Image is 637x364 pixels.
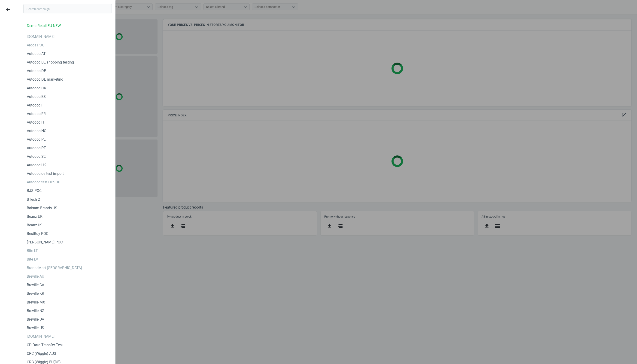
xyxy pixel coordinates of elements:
[27,34,55,39] div: [DOMAIN_NAME]
[27,171,64,176] div: Autodoc de test import
[23,4,112,13] input: Search campaign
[27,86,46,91] div: Autodoc DK
[27,154,46,159] div: Autodoc SE
[27,197,40,202] div: BTech 2
[27,300,45,305] div: Breville MX
[27,317,46,322] div: Breville UAT
[27,94,46,99] div: Autodoc ES
[27,120,45,125] div: Autodoc IT
[27,111,46,116] div: Autodoc FR
[27,343,63,348] div: CD Data Transfer Test
[27,274,44,279] div: Breville AU
[27,282,44,288] div: Breville CA
[27,77,63,82] div: Autodoc DE marketing
[27,231,48,236] div: BestBuy POC
[3,4,13,15] button: keyboard_backspace
[27,128,46,133] div: Autodoc NO
[27,43,44,48] div: Argos POC
[27,334,55,339] div: [DOMAIN_NAME]
[27,68,46,73] div: Autodoc DE
[27,188,42,193] div: BJS POC
[27,248,38,253] div: Bite LT
[27,325,44,331] div: Breville US
[5,7,11,12] i: keyboard_backspace
[27,163,46,168] div: Autodoc UK
[27,146,46,151] div: Autodoc PT
[27,23,61,28] div: Demo Retail EU NEW
[27,308,44,313] div: Breville NZ
[27,103,44,108] div: Autodoc FI
[27,137,46,142] div: Autodoc PL
[27,223,42,228] div: Beanz US
[27,257,38,262] div: Bite LV
[27,351,56,356] div: CRC (Wiggle) AUS
[27,291,44,296] div: Breville KR
[27,206,57,211] div: Balsam Brands US
[27,240,63,245] div: [PERSON_NAME] POC
[27,60,74,65] div: Autodoc BE shopping testing
[27,214,42,219] div: Beanz UK
[27,51,46,56] div: Autodoc AT
[27,180,61,185] div: Autodoc test OPSDD
[27,265,82,270] div: BrandsMart [GEOGRAPHIC_DATA]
